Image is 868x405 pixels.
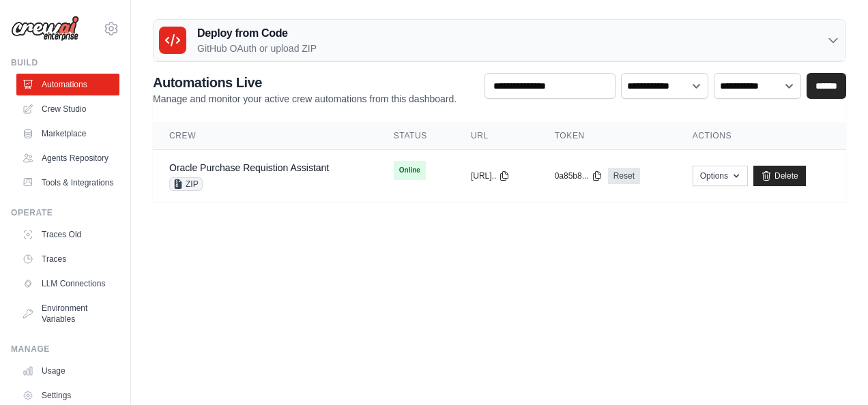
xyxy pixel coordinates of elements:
[16,297,119,330] a: Environment Variables
[11,344,119,355] div: Manage
[608,168,640,184] a: Reset
[538,122,676,150] th: Token
[16,224,119,245] a: Traces Old
[153,73,457,92] h2: Automations Live
[169,162,329,173] a: Oracle Purchase Requistion Assistant
[16,273,119,295] a: LLM Connections
[197,42,317,55] p: GitHub OAuth or upload ZIP
[454,122,538,150] th: URL
[169,177,203,191] span: ZIP
[153,92,457,106] p: Manage and monitor your active crew automations from this dashboard.
[153,122,377,150] th: Crew
[11,57,119,68] div: Build
[16,74,119,95] a: Automations
[693,166,748,186] button: Options
[11,16,79,42] img: Logo
[676,122,846,150] th: Actions
[377,122,454,150] th: Status
[16,147,119,169] a: Agents Repository
[11,207,119,218] div: Operate
[197,25,317,42] h3: Deploy from Code
[394,161,426,180] span: Online
[555,170,603,181] button: 0a85b8...
[16,123,119,145] a: Marketplace
[16,172,119,194] a: Tools & Integrations
[16,98,119,120] a: Crew Studio
[753,166,806,186] a: Delete
[16,248,119,270] a: Traces
[16,360,119,382] a: Usage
